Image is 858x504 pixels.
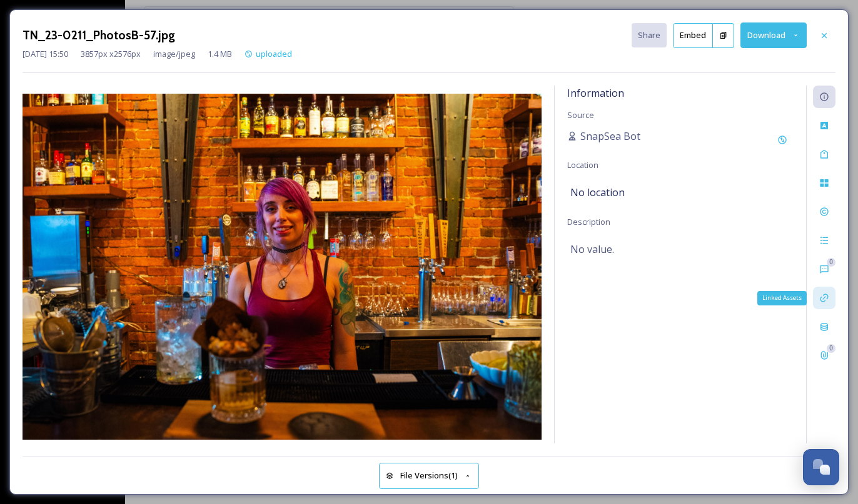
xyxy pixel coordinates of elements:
[827,258,835,267] div: 0
[208,48,232,60] span: 1.4 MB
[757,291,807,305] div: Linked Assets
[567,86,624,100] span: Information
[567,216,610,227] span: Description
[81,48,141,60] span: 3857 px x 2576 px
[570,185,625,200] span: No location
[570,242,614,257] span: No value.
[153,48,195,60] span: image/jpeg
[827,344,835,353] div: 0
[256,48,292,59] span: uploaded
[673,23,713,48] button: Embed
[632,23,667,47] button: Share
[567,159,598,170] span: Location
[23,48,68,60] span: [DATE] 15:50
[23,26,175,44] h3: TN_23-0211_PhotosB-57.jpg
[379,463,479,488] button: File Versions(1)
[23,94,542,440] img: 1qQ1ywakaGJOQ29Qj0wqd-SZE8b-U8z1b.jpg
[567,109,594,121] span: Source
[580,129,640,144] span: SnapSea Bot
[740,22,807,48] button: Download
[803,449,839,485] button: Open Chat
